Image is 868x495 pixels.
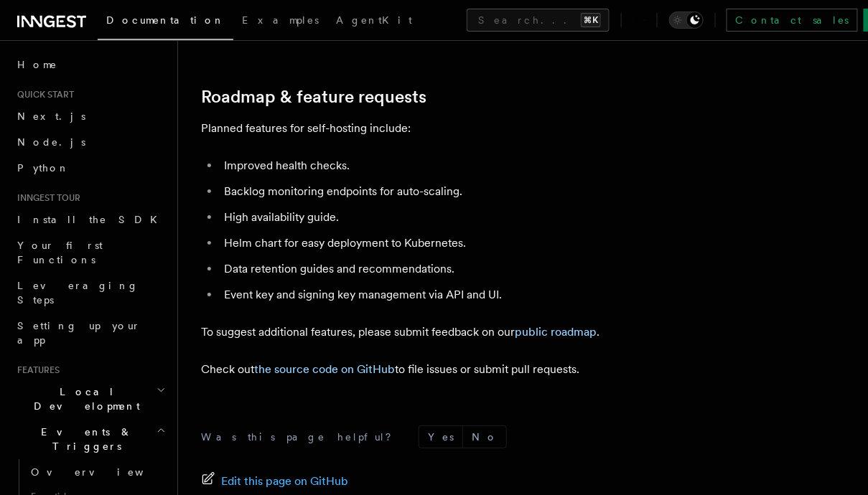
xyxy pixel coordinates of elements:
[201,359,775,379] p: Check out to file issues or submit pull requests.
[98,4,233,40] a: Documentation
[11,232,169,273] a: Your first Functions
[242,14,319,26] span: Examples
[201,322,775,342] p: To suggest additional features, please submit feedback on our .
[25,459,169,485] a: Overview
[11,129,169,155] a: Node.js
[11,207,169,232] a: Install the SDK
[467,9,610,32] button: Search...⌘K
[17,162,70,174] span: Python
[11,419,169,459] button: Events & Triggers
[201,430,401,444] p: Was this page helpful?
[11,385,157,413] span: Local Development
[220,156,775,176] li: Improved health checks.
[201,87,426,107] a: Roadmap & feature requests
[220,207,775,227] li: High availability guide.
[515,325,597,339] a: public roadmap
[11,273,169,313] a: Leveraging Steps
[17,110,85,122] span: Next.js
[220,285,775,305] li: Event key and signing key management via API and UI.
[11,89,74,100] span: Quick start
[17,240,103,265] span: Your first Functions
[11,364,60,376] span: Features
[220,181,775,202] li: Backlog monitoring endpoints for auto-scaling.
[254,362,395,376] a: the source code on GitHub
[106,14,225,26] span: Documentation
[221,471,348,491] span: Edit this page on GitHub
[11,192,80,204] span: Inngest tour
[17,136,85,148] span: Node.js
[17,214,166,225] span: Install the SDK
[11,425,157,453] span: Events & Triggers
[17,280,139,306] span: Leveraging Steps
[11,52,169,77] a: Home
[11,313,169,353] a: Setting up your app
[581,13,601,27] kbd: ⌘K
[201,471,348,491] a: Edit this page on GitHub
[17,57,57,72] span: Home
[233,4,327,39] a: Examples
[220,259,775,279] li: Data retention guides and recommendations.
[669,11,704,29] button: Toggle dark mode
[11,155,169,181] a: Python
[727,9,858,32] a: Contact sales
[11,379,169,419] button: Local Development
[327,4,421,39] a: AgentKit
[419,426,462,448] button: Yes
[336,14,412,26] span: AgentKit
[11,103,169,129] a: Next.js
[201,118,775,138] p: Planned features for self-hosting include:
[17,320,141,346] span: Setting up your app
[220,233,775,253] li: Helm chart for easy deployment to Kubernetes.
[463,426,506,448] button: No
[31,466,179,478] span: Overview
